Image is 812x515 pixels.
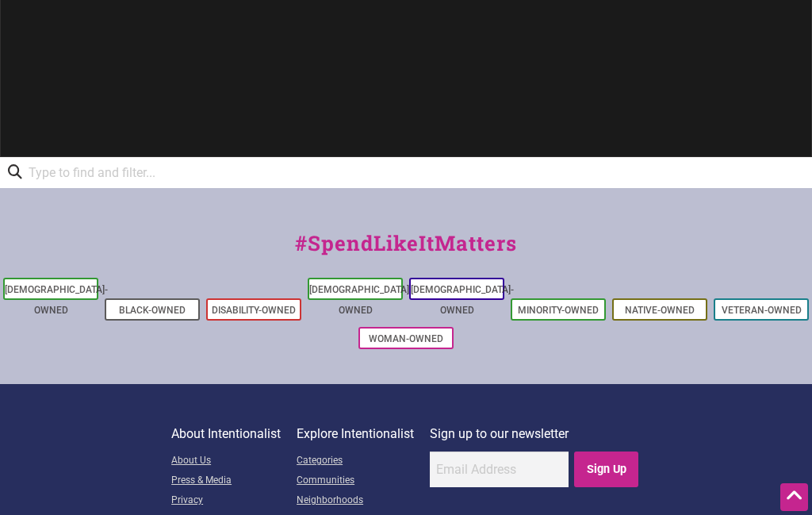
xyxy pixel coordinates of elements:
a: Neighborhoods [297,491,414,511]
p: Sign up to our newsletter [430,424,641,444]
a: Press & Media [171,471,281,491]
a: About Us [171,452,281,471]
a: Native-Owned [625,305,695,316]
p: About Intentionalist [171,424,281,444]
a: Minority-Owned [518,305,599,316]
a: Black-Owned [119,305,186,316]
a: Communities [297,471,414,491]
input: Sign Up [574,452,638,487]
a: [DEMOGRAPHIC_DATA]-Owned [5,284,108,316]
input: Email Address [430,452,569,487]
a: Woman-Owned [369,333,443,344]
input: Type to find and filter... [22,157,167,188]
a: [DEMOGRAPHIC_DATA]-Owned [411,284,514,316]
a: Veteran-Owned [722,305,802,316]
p: Explore Intentionalist [297,424,414,444]
a: Disability-Owned [212,305,296,316]
a: Privacy [171,491,281,511]
a: [DEMOGRAPHIC_DATA]-Owned [309,284,412,316]
a: Categories [297,452,414,471]
div: Scroll Back to Top [780,483,808,511]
